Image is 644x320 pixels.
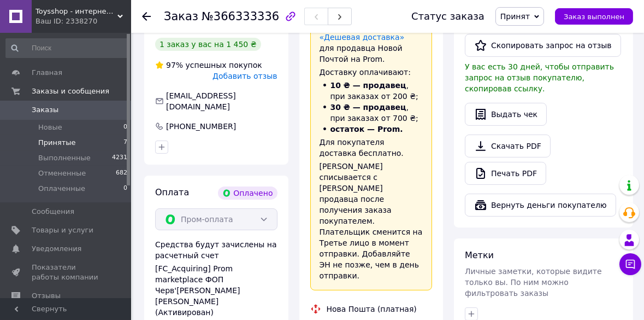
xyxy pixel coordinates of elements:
span: Сообщения [32,207,74,217]
div: [PHONE_NUMBER] [165,121,237,132]
a: Скачать PDF [465,135,551,158]
span: 30 ₴ — продавец [330,103,406,112]
span: №366333336 [202,10,279,23]
div: Статус заказа [411,11,485,22]
span: Заказы [32,105,58,115]
span: 0 [123,123,127,132]
div: Доставку оплачивают: [320,67,423,78]
div: для продавца Новой Почтой на Prom. [320,32,423,65]
span: Заказ [164,10,198,23]
span: Показатели работы компании [32,263,101,282]
span: 97% [166,61,183,69]
div: Оплачено [218,187,277,200]
span: Отмененные [38,168,86,178]
button: Чат с покупателем [619,253,641,275]
span: [EMAIL_ADDRESS][DOMAIN_NAME] [166,91,236,111]
li: , при заказах от 700 ₴; [320,102,423,124]
button: Заказ выполнен [555,8,633,25]
div: Нова Пошта (платная) [324,304,420,315]
div: Вернуться назад [142,11,151,22]
div: Ваш ID: 2338270 [36,16,131,26]
span: Добавить отзыв [212,72,277,80]
span: Принятые [38,138,76,148]
span: 0 [123,184,127,194]
span: Toysshop - интернет магазин [36,7,117,16]
div: Для покупателя доставка бесплатно. [320,137,423,159]
span: Метки [465,250,494,260]
button: Скопировать запрос на отзыв [465,34,621,57]
span: Отзывы [32,291,61,301]
span: Оплаченные [38,184,85,194]
span: Оплата [155,187,189,197]
span: 10 ₴ — продавец [330,81,406,90]
span: Заказы и сообщения [32,86,109,96]
span: Заказ выполнен [564,13,624,21]
div: [FC_Acquiring] Prom marketplace ФОП Черв'[PERSON_NAME] [PERSON_NAME] (Активирован) [155,263,277,318]
span: Принят [500,12,530,21]
span: Новые [38,123,62,132]
input: Поиск [5,38,128,58]
span: остаток — Prom. [330,125,403,133]
a: Печать PDF [465,162,546,185]
li: , при заказах от 200 ₴; [320,80,423,102]
div: 1 заказ у вас на 1 450 ₴ [155,38,261,51]
span: Товары и услуги [32,225,93,235]
span: Главная [32,68,62,78]
div: [PERSON_NAME] списывается с [PERSON_NAME] продавца после получения заказа покупателем. Плательщик... [320,161,423,281]
span: У вас есть 30 дней, чтобы отправить запрос на отзыв покупателю, скопировав ссылку. [465,62,614,93]
a: «Дешевая доставка» [320,33,405,42]
span: 4231 [112,153,127,163]
span: 682 [116,168,127,178]
div: Средства будут зачислены на расчетный счет [155,239,277,318]
div: успешных покупок [155,60,262,71]
span: Выполненные [38,153,91,163]
span: 7 [123,138,127,148]
span: Личные заметки, которые видите только вы. По ним можно фильтровать заказы [465,267,602,298]
button: Выдать чек [465,103,547,126]
span: Уведомления [32,244,81,254]
button: Вернуть деньги покупателю [465,194,616,217]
